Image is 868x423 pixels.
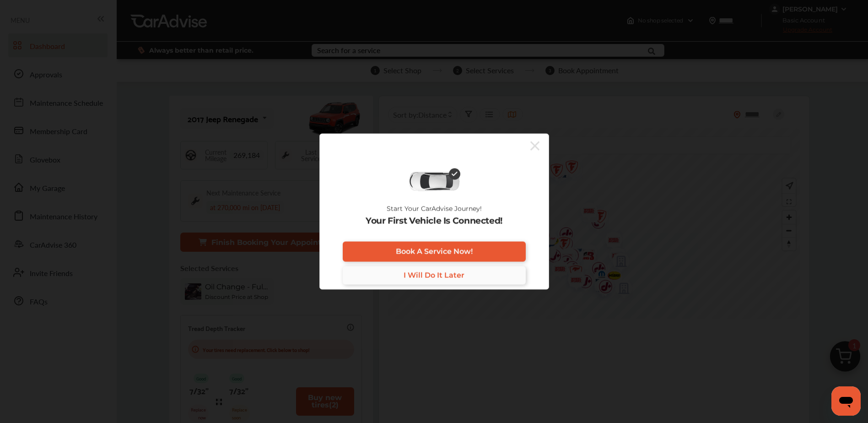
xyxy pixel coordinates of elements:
[831,386,861,416] iframe: Button to launch messaging window
[396,247,473,256] span: Book A Service Now!
[449,168,460,179] img: check-icon.521c8815.svg
[387,205,482,212] p: Start Your CarAdvise Journey!
[408,172,460,192] img: diagnose-vehicle.c84bcb0a.svg
[343,241,526,261] a: Book A Service Now!
[404,271,464,280] span: I Will Do It Later
[366,216,502,226] p: Your First Vehicle Is Connected!
[343,266,526,284] a: I Will Do It Later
